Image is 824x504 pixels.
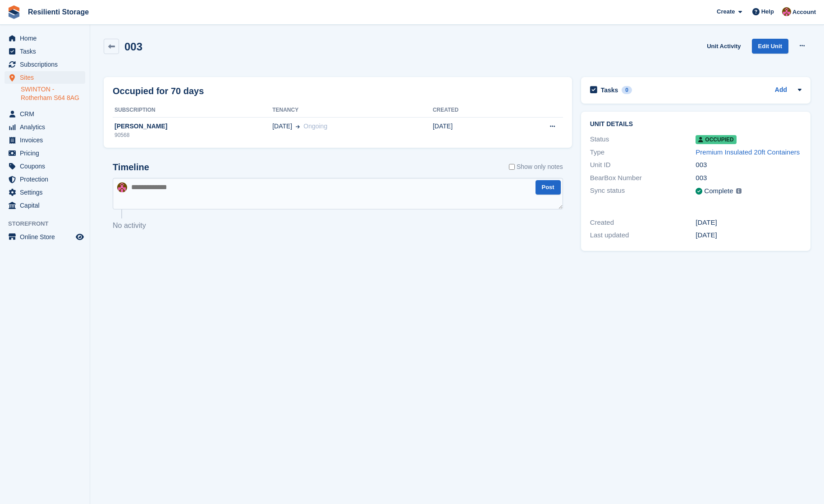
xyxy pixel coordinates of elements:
label: Show only notes [509,162,563,172]
img: Kerrie Whiteley [782,7,791,16]
a: menu [5,108,85,120]
a: Unit Activity [703,39,744,54]
span: Analytics [20,121,74,133]
h2: Timeline [113,162,149,173]
a: menu [5,199,85,212]
span: Capital [20,199,74,212]
a: menu [5,71,85,84]
button: Post [536,180,561,195]
span: Help [761,7,774,16]
span: [DATE] [272,122,292,131]
span: CRM [20,108,74,120]
span: Sites [20,71,74,84]
span: Tasks [20,45,74,58]
div: Complete [704,186,733,196]
div: [DATE] [696,230,801,241]
span: Account [792,8,816,17]
span: Protection [20,173,74,186]
span: Subscriptions [20,58,74,71]
div: [DATE] [696,218,801,228]
div: [PERSON_NAME] [113,122,272,131]
span: Invoices [20,134,74,146]
div: Sync status [590,186,696,197]
a: Premium Insulated 20ft Containers [696,148,800,156]
a: Add [775,85,787,95]
span: Online Store [20,231,74,243]
span: Settings [20,186,74,199]
th: Tenancy [272,103,433,118]
img: Kerrie Whiteley [117,182,127,192]
a: menu [5,58,85,71]
span: Ongoing [303,123,327,130]
h2: Occupied for 70 days [113,84,204,98]
div: 90568 [113,131,272,139]
span: Storefront [8,219,90,228]
a: menu [5,45,85,58]
span: Create [717,7,735,16]
span: Coupons [20,160,74,173]
a: Resilienti Storage [24,5,92,19]
a: Edit Unit [752,39,788,54]
img: stora-icon-8386f47178a22dfd0bd8f6a31ec36ba5ce8667c1dd55bd0f319d3a0aa187defe.svg [7,5,21,19]
th: Created [433,103,508,118]
a: menu [5,147,85,159]
h2: Unit details [590,121,801,128]
div: BearBox Number [590,173,696,183]
div: Status [590,134,696,145]
a: menu [5,134,85,146]
input: Show only notes [509,162,515,172]
a: menu [5,186,85,199]
span: Home [20,32,74,45]
a: menu [5,121,85,133]
span: Pricing [20,147,74,159]
img: icon-info-grey-7440780725fd019a000dd9b08b2336e03edf1995a4989e88bcd33f0948082b44.svg [736,188,742,194]
span: Occupied [696,135,736,144]
p: No activity [113,220,563,231]
h2: Tasks [601,86,618,94]
a: menu [5,173,85,186]
td: [DATE] [433,117,508,144]
div: Unit ID [590,160,696,170]
a: menu [5,32,85,45]
a: menu [5,160,85,173]
a: menu [5,231,85,243]
div: 0 [622,86,632,94]
div: 003 [696,173,801,183]
h2: 003 [124,41,142,53]
div: 003 [696,160,801,170]
div: Type [590,147,696,158]
th: Subscription [113,103,272,118]
a: Preview store [74,232,85,242]
a: SWINTON - Rotherham S64 8AG [21,85,85,102]
div: Created [590,218,696,228]
div: Last updated [590,230,696,241]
